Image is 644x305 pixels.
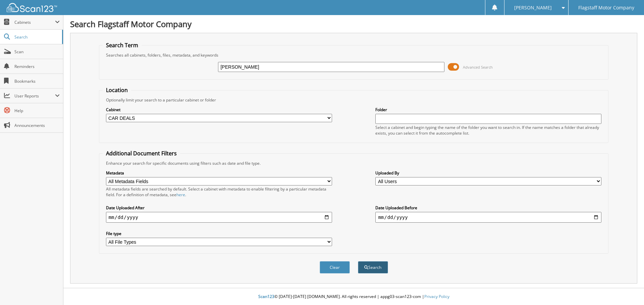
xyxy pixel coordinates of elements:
[375,212,601,223] input: end
[63,289,644,305] div: © [DATE]-[DATE] [DOMAIN_NAME]. All rights reserved | appg03-scan123-com |
[610,273,644,305] iframe: Chat Widget
[14,64,60,69] span: Reminders
[106,186,332,198] div: All metadata fields are searched by default. Select a cabinet with metadata to enable filtering b...
[70,18,637,29] h1: Search Flagstaff Motor Company
[103,150,180,157] legend: Additional Document Filters
[14,49,60,55] span: Scan
[14,108,60,113] span: Help
[375,205,601,211] label: Date Uploaded Before
[176,192,185,198] a: here
[375,107,601,112] label: Folder
[106,231,332,236] label: File type
[14,34,59,40] span: Search
[106,107,332,112] label: Cabinet
[106,170,332,176] label: Metadata
[424,294,449,299] a: Privacy Policy
[14,78,60,84] span: Bookmarks
[14,19,55,25] span: Cabinets
[106,212,332,223] input: start
[358,261,388,274] button: Search
[578,6,634,10] span: Flagstaff Motor Company
[14,123,60,128] span: Announcements
[103,86,131,94] legend: Location
[7,3,57,12] img: scan123-logo-white.svg
[103,42,142,49] legend: Search Term
[14,93,55,99] span: User Reports
[320,261,350,274] button: Clear
[375,170,601,176] label: Uploaded By
[514,6,552,10] span: [PERSON_NAME]
[103,160,605,166] div: Enhance your search for specific documents using filters such as date and file type.
[258,294,274,299] span: Scan123
[375,125,601,136] div: Select a cabinet and begin typing the name of the folder you want to search in. If the name match...
[103,52,605,58] div: Searches all cabinets, folders, files, metadata, and keywords
[103,97,605,103] div: Optionally limit your search to a particular cabinet or folder
[463,65,493,70] span: Advanced Search
[106,205,332,211] label: Date Uploaded After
